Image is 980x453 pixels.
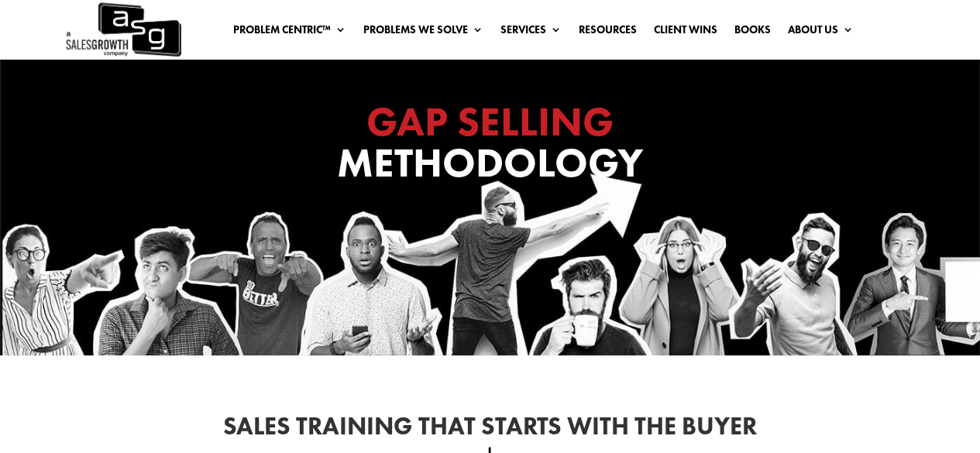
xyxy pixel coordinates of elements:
[734,24,771,41] a: Books
[654,24,717,41] a: Client Wins
[233,24,346,41] a: Problem Centric™
[788,24,854,41] a: About Us
[579,24,637,41] a: Resources
[366,95,614,148] span: GAP SELLING
[363,24,483,41] a: Problems We Solve
[500,24,562,41] a: Services
[181,101,800,191] h1: Methodology
[98,414,882,447] h2: Sales Training That Starts With the Buyer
